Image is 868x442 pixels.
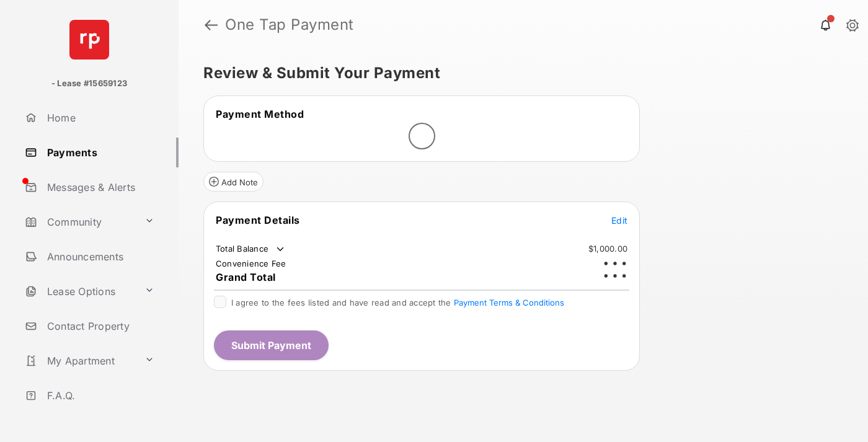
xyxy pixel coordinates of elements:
[20,276,139,306] a: Lease Options
[216,271,276,283] span: Grand Total
[20,381,179,410] a: F.A.Q.
[588,243,628,254] td: $1,000.00
[203,172,263,192] button: Add Note
[611,215,627,226] span: Edit
[20,346,139,376] a: My Apartment
[20,207,139,237] a: Community
[20,172,179,202] a: Messages & Alerts
[216,214,300,226] span: Payment Details
[231,298,564,307] span: I agree to the fees listed and have read and accept the
[20,103,179,133] a: Home
[20,242,179,272] a: Announcements
[69,20,109,60] img: svg+xml;base64,PHN2ZyB4bWxucz0iaHR0cDovL3d3dy53My5vcmcvMjAwMC9zdmciIHdpZHRoPSI2NCIgaGVpZ2h0PSI2NC...
[225,17,354,32] strong: One Tap Payment
[215,243,286,255] td: Total Balance
[611,214,627,226] button: Edit
[454,298,564,307] button: I agree to the fees listed and have read and accept the
[203,66,833,81] h5: Review & Submit Your Payment
[216,108,304,120] span: Payment Method
[214,330,329,360] button: Submit Payment
[20,311,179,341] a: Contact Property
[215,258,287,269] td: Convenience Fee
[20,138,179,167] a: Payments
[51,77,127,90] p: - Lease #15659123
